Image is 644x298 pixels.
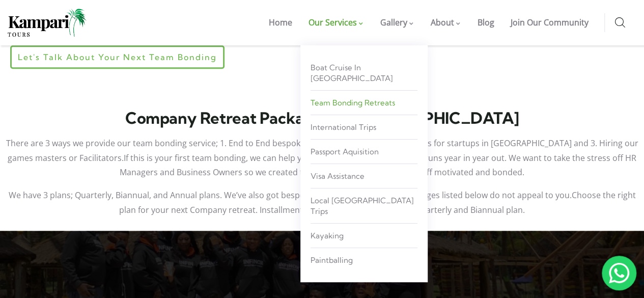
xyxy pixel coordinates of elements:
span: Paintballing [311,255,353,265]
a: Boat Cruise in [GEOGRAPHIC_DATA] [311,58,417,88]
span: If this is your first team bonding, we can help your company create a plan that runs year in year... [124,152,507,164]
span: Visa Assistance [311,171,365,181]
span: kayaking [311,231,344,240]
span: Passport Aquisition [311,147,379,156]
span: About [431,17,454,28]
a: Passport Aquisition [311,142,417,161]
a: kayaking [311,226,417,245]
span: Blog [478,17,494,28]
span: Choose the right plan for your next Company retreat. Installmental payment available only for Qua... [119,189,636,215]
a: Local [GEOGRAPHIC_DATA] Trips [311,191,417,221]
span: Our Services [309,17,357,28]
a: Let's Talk About Your Next Team Bonding [10,45,225,69]
img: Home [8,9,87,37]
span: Let's Talk About Your Next Team Bonding [18,53,217,61]
span: Team Bonding Retreats [311,98,395,107]
p: There are 3 ways we provide our team bonding service; 1. End to End bespoke planning 2. Subscript... [5,136,639,180]
span: Local [GEOGRAPHIC_DATA] Trips [311,196,414,216]
div: 'Chat [602,256,636,290]
a: Visa Assistance [311,167,417,185]
a: Team Bonding Retreats [311,93,417,112]
h3: Company Retreat Packages in [GEOGRAPHIC_DATA] [5,110,639,126]
span: Home [269,17,292,28]
span: Gallery [380,17,407,28]
a: International Trips [311,118,417,137]
a: Paintballing [311,251,417,269]
p: We have 3 plans; Quarterly, Biannual, and Annual plans. We’ve also got bespoke packages for you i... [5,188,639,218]
span: International Trips [311,122,376,132]
span: Boat Cruise in [GEOGRAPHIC_DATA] [311,63,393,83]
span: Join Our Community [511,17,589,28]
